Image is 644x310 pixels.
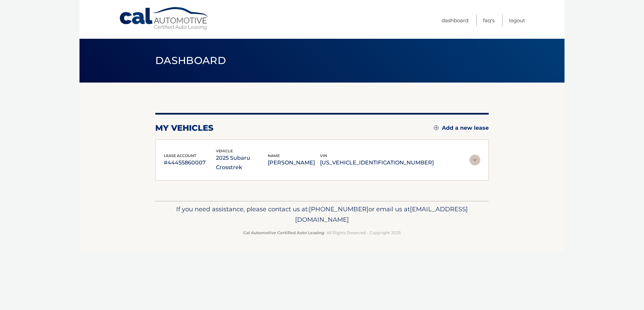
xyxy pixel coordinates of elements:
strong: Cal Automotive Certified Auto Leasing [243,230,324,235]
span: lease account [164,153,196,158]
a: Cal Automotive [119,7,210,31]
p: 2025 Subaru Crosstrek [216,153,268,172]
a: Add a new lease [434,125,489,131]
p: If you need assistance, please contact us at: or email us at [160,204,484,225]
a: Dashboard [442,15,469,26]
p: #44455860007 [164,158,216,167]
span: vin [320,153,327,158]
span: Dashboard [155,54,226,67]
p: - All Rights Reserved - Copyright 2025 [160,229,484,236]
a: Logout [509,15,525,26]
img: add.svg [434,125,439,130]
span: [PHONE_NUMBER] [309,205,368,213]
span: vehicle [216,149,233,153]
span: name [268,153,280,158]
p: [PERSON_NAME] [268,158,320,167]
h2: my vehicles [155,123,214,133]
a: FAQ's [483,15,494,26]
p: [US_VEHICLE_IDENTIFICATION_NUMBER] [320,158,434,167]
img: accordion-rest.svg [470,155,480,165]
